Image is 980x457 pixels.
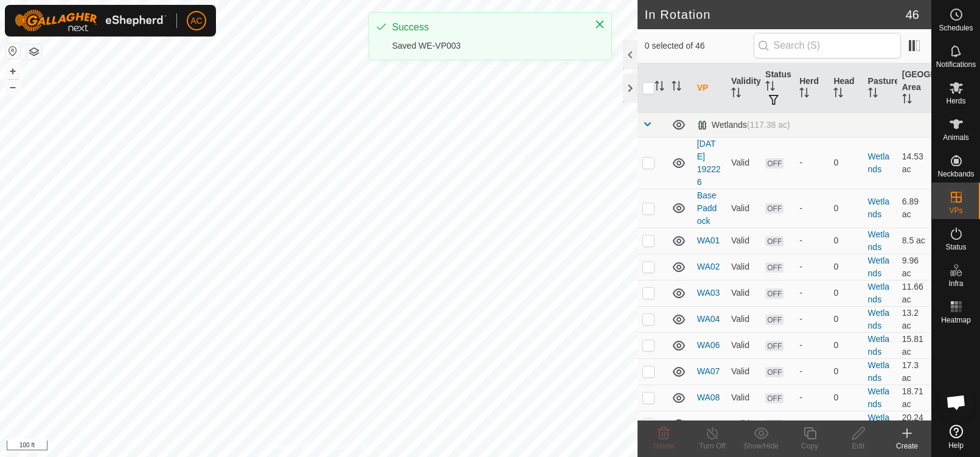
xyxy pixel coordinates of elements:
[868,152,890,174] a: Wetlands
[868,89,878,99] p-sorticon: Activate to sort
[799,391,824,404] div: -
[799,260,824,273] div: -
[697,392,720,402] a: WA08
[331,441,367,452] a: Contact Us
[868,360,890,383] a: Wetlands
[829,254,863,280] td: 0
[765,288,784,299] span: OFF
[829,228,863,254] td: 0
[897,358,931,385] td: 17.3 ac
[392,40,582,52] div: Saved WE-VP003
[829,189,863,228] td: 0
[697,419,720,428] a: WA09
[15,10,167,32] img: Gallagher Logo
[799,313,824,326] div: -
[829,411,863,437] td: 0
[392,20,582,35] div: Success
[765,203,784,214] span: OFF
[765,393,784,403] span: OFF
[897,189,931,228] td: 6.89 ac
[726,332,760,358] td: Valid
[799,202,824,215] div: -
[799,339,824,352] div: -
[726,254,760,280] td: Valid
[897,280,931,306] td: 11.66 ac
[765,158,784,169] span: OFF
[829,358,863,385] td: 0
[948,442,964,449] span: Help
[726,137,760,189] td: Valid
[697,235,720,245] a: WA01
[834,441,883,452] div: Edit
[799,287,824,299] div: -
[829,63,863,113] th: Head
[897,332,931,358] td: 15.81 ac
[765,262,784,273] span: OFF
[799,89,809,99] p-sorticon: Activate to sort
[945,243,966,251] span: Status
[747,120,790,130] span: (117.38 ac)
[868,386,890,409] a: Wetlands
[5,80,20,94] button: –
[688,441,737,452] div: Turn Off
[863,63,897,113] th: Pasture
[897,306,931,332] td: 13.2 ac
[829,332,863,358] td: 0
[726,306,760,332] td: Valid
[829,280,863,306] td: 0
[902,96,912,105] p-sorticon: Activate to sort
[190,15,202,27] span: AC
[645,7,906,22] h2: In Rotation
[726,411,760,437] td: Valid
[868,197,890,219] a: Wetlands
[697,288,720,298] a: WA03
[799,156,824,169] div: -
[949,207,962,214] span: VPs
[653,442,675,450] span: Delete
[829,385,863,411] td: 0
[897,411,931,437] td: 20.24 ac
[765,419,784,430] span: OFF
[645,40,754,52] span: 0 selected of 46
[726,358,760,385] td: Valid
[765,367,784,377] span: OFF
[726,385,760,411] td: Valid
[833,89,843,99] p-sorticon: Activate to sort
[868,308,890,330] a: Wetlands
[948,280,963,287] span: Infra
[697,340,720,350] a: WA06
[697,366,720,376] a: WA07
[760,63,794,113] th: Status
[799,234,824,247] div: -
[799,365,824,378] div: -
[697,139,721,187] a: [DATE] 192226
[829,137,863,189] td: 0
[737,441,785,452] div: Show/Hide
[697,190,717,226] a: Base Paddock
[726,189,760,228] td: Valid
[868,229,890,252] a: Wetlands
[799,417,824,430] div: -
[765,341,784,351] span: OFF
[932,420,980,454] a: Help
[937,170,974,178] span: Neckbands
[938,384,975,420] a: Open chat
[765,236,784,246] span: OFF
[897,228,931,254] td: 8.5 ac
[697,262,720,271] a: WA02
[697,314,720,324] a: WA04
[765,83,775,92] p-sorticon: Activate to sort
[672,83,681,92] p-sorticon: Activate to sort
[697,120,790,130] div: Wetlands
[765,315,784,325] span: OFF
[726,63,760,113] th: Validity
[692,63,726,113] th: VP
[27,44,41,59] button: Map Layers
[906,5,919,24] span: 46
[941,316,971,324] span: Heatmap
[5,64,20,78] button: +
[883,441,931,452] div: Create
[868,256,890,278] a: Wetlands
[946,97,965,105] span: Herds
[726,280,760,306] td: Valid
